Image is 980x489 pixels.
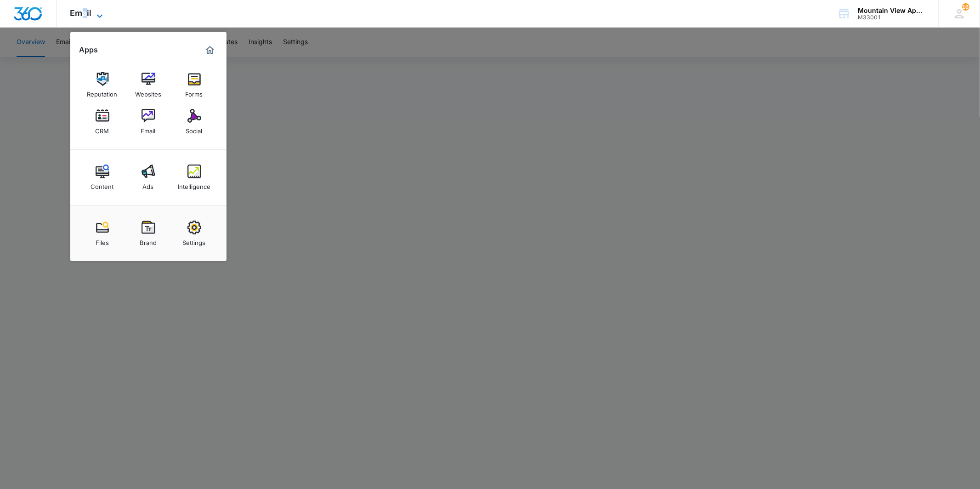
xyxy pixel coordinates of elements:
a: Marketing 360® Dashboard [203,43,217,57]
div: account id [858,14,925,21]
h2: Apps [79,45,98,54]
span: 162 [962,3,969,11]
a: CRM [85,104,120,139]
a: Settings [177,216,212,251]
div: Forms [186,86,203,98]
div: Settings [183,234,206,246]
a: Reputation [85,68,120,102]
a: Brand [131,216,166,251]
div: Email [141,123,156,135]
a: Email [131,104,166,139]
div: Social [186,123,203,135]
div: Brand [140,234,157,246]
div: Intelligence [178,178,210,190]
div: notifications count [962,3,969,11]
div: Content [91,178,114,190]
div: Files [96,234,109,246]
a: Content [85,160,120,195]
a: Websites [131,68,166,102]
a: Ads [131,160,166,195]
a: Intelligence [177,160,212,195]
div: CRM [96,123,109,135]
a: Files [85,216,120,251]
div: Reputation [87,86,118,98]
div: Ads [143,178,154,190]
div: account name [858,7,925,14]
span: Email [70,8,92,18]
a: Forms [177,68,212,102]
a: Social [177,104,212,139]
div: Websites [135,86,161,98]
